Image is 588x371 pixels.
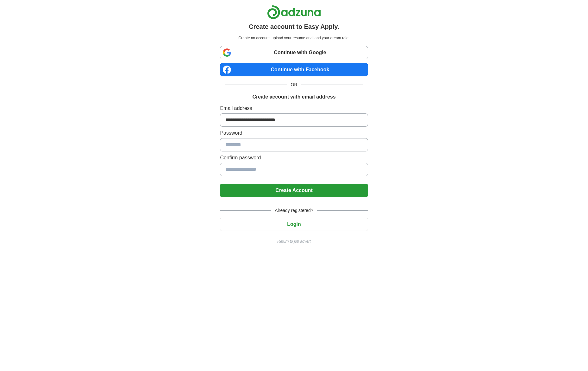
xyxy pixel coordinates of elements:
[221,35,366,41] p: Create an account, upload your resume and land your dream role.
[287,81,301,88] span: OR
[220,46,368,59] a: Continue with Google
[220,218,368,231] button: Login
[271,207,317,214] span: Already registered?
[220,129,368,137] label: Password
[220,239,368,244] a: Return to job advert
[220,105,368,112] label: Email address
[267,5,321,19] img: Adzuna logo
[220,184,368,197] button: Create Account
[252,93,335,101] h1: Create account with email address
[249,22,339,31] h1: Create account to Easy Apply.
[220,154,368,162] label: Confirm password
[220,63,368,76] a: Continue with Facebook
[220,221,368,227] a: Login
